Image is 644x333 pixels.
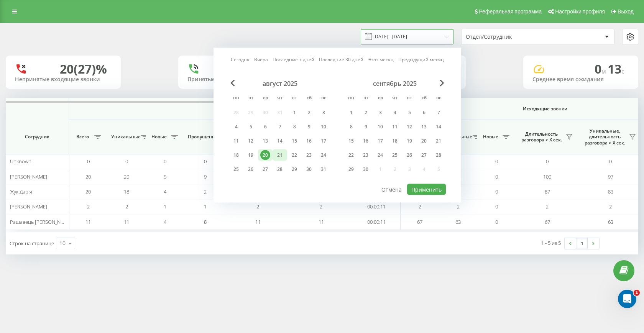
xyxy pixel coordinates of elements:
[583,128,627,146] span: Уникальные, длительность разговора > Х сек.
[541,239,561,247] div: 1 - 5 из 5
[302,149,316,161] div: сб 23 авг. 2025 г.
[344,121,358,133] div: пн 8 сент. 2025 г.
[320,203,322,210] span: 2
[273,121,287,133] div: чт 7 авг. 2025 г.
[273,135,287,147] div: чт 14 авг. 2025 г.
[390,136,400,146] div: 18
[229,80,331,87] div: август 2025
[302,107,316,118] div: сб 2 авг. 2025 г.
[273,164,287,175] div: чт 28 авг. 2025 г.
[404,136,414,146] div: 19
[618,8,634,15] span: Выход
[164,173,166,180] span: 5
[440,80,444,87] span: Next Month
[361,150,371,160] div: 23
[231,136,241,146] div: 11
[10,188,32,195] span: Жук Дар'я
[388,149,402,161] div: чт 25 сент. 2025 г.
[433,93,444,104] abbr: воскресенье
[443,134,470,140] span: Уникальные
[124,188,129,195] span: 18
[346,108,356,118] div: 1
[304,150,314,160] div: 23
[275,164,285,174] div: 28
[402,149,417,161] div: пт 26 сент. 2025 г.
[204,188,207,195] span: 2
[164,218,166,225] span: 4
[319,218,324,225] span: 11
[289,108,299,118] div: 1
[289,93,300,104] abbr: пятница
[373,107,388,118] div: ср 3 сент. 2025 г.
[10,218,72,225] span: Рашавець [PERSON_NAME]
[434,108,444,118] div: 7
[431,135,446,147] div: вс 21 сент. 2025 г.
[319,136,329,146] div: 17
[390,122,400,132] div: 11
[229,135,243,147] div: пн 11 авг. 2025 г.
[495,218,498,225] span: 0
[260,136,270,146] div: 13
[85,188,91,195] span: 20
[375,93,386,104] abbr: среда
[398,56,444,63] a: Предыдущий месяц
[545,188,550,195] span: 87
[404,93,415,104] abbr: пятница
[164,203,166,210] span: 1
[260,93,271,104] abbr: среда
[481,134,500,140] span: Новые
[608,61,624,77] span: 13
[373,149,388,161] div: ср 24 сент. 2025 г.
[243,135,258,147] div: вт 12 авг. 2025 г.
[344,107,358,118] div: пн 1 сент. 2025 г.
[149,134,169,140] span: Новые
[495,173,498,180] span: 0
[373,135,388,147] div: ср 17 сент. 2025 г.
[532,76,629,83] div: Среднее время ожидания
[417,218,422,225] span: 67
[388,107,402,118] div: чт 4 сент. 2025 г.
[319,56,363,63] a: Последние 30 дней
[595,61,608,77] span: 0
[479,8,542,15] span: Реферальная программа
[229,121,243,133] div: пн 4 авг. 2025 г.
[316,164,331,175] div: вс 31 авг. 2025 г.
[417,135,431,147] div: сб 20 сент. 2025 г.
[59,239,66,247] div: 10
[289,136,299,146] div: 15
[361,108,371,118] div: 2
[10,173,47,180] span: [PERSON_NAME]
[204,203,207,210] span: 1
[419,108,429,118] div: 6
[289,122,299,132] div: 8
[358,149,373,161] div: вт 23 сент. 2025 г.
[345,93,357,104] abbr: понедельник
[304,136,314,146] div: 16
[304,164,314,174] div: 30
[319,164,329,174] div: 31
[254,56,268,63] a: Вчера
[87,158,90,165] span: 0
[402,107,417,118] div: пт 5 сент. 2025 г.
[287,121,302,133] div: пт 8 авг. 2025 г.
[344,135,358,147] div: пн 15 сент. 2025 г.
[229,149,243,161] div: пн 18 авг. 2025 г.
[260,122,270,132] div: 6
[407,184,446,195] button: Применить
[361,164,371,174] div: 30
[419,136,429,146] div: 20
[377,184,406,195] button: Отмена
[361,136,371,146] div: 16
[85,173,91,180] span: 20
[256,203,259,210] span: 2
[287,107,302,118] div: пт 1 авг. 2025 г.
[204,158,207,165] span: 0
[404,122,414,132] div: 12
[124,218,129,225] span: 11
[346,122,356,132] div: 8
[431,149,446,161] div: вс 28 сент. 2025 г.
[358,121,373,133] div: вт 9 сент. 2025 г.
[187,76,284,83] div: Принятые входящие звонки
[417,149,431,161] div: сб 27 сент. 2025 г.
[608,218,613,225] span: 63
